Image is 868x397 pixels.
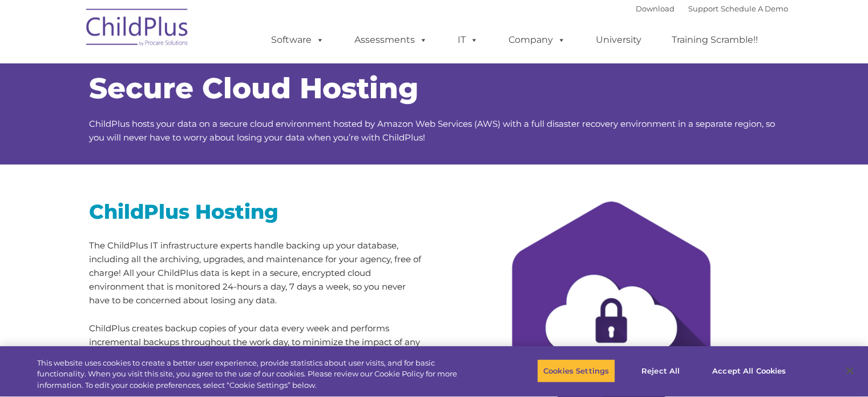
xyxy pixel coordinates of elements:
div: This website uses cookies to create a better user experience, provide statistics about user visit... [37,358,478,391]
a: Training Scramble!! [660,29,769,51]
a: Support [688,4,718,13]
span: ChildPlus hosts your data on a secure cloud environment hosted by Amazon Web Services (AWS) with ... [89,118,775,143]
p: The ChildPlus IT infrastructure experts handle backing up your database, including all the archiv... [89,239,426,307]
a: Schedule A Demo [721,4,788,13]
a: IT [446,29,490,51]
button: Accept All Cookies [706,359,792,383]
button: Cookies Settings [537,359,615,383]
button: Close [837,358,862,383]
a: University [584,29,653,51]
span: Secure Cloud Hosting [89,71,418,106]
font: | [636,4,788,13]
img: ChildPlus by Procare Solutions [80,1,195,58]
a: Assessments [343,29,439,51]
p: ChildPlus creates backup copies of your data every week and performs incremental backups througho... [89,322,426,363]
a: Download [636,4,675,13]
a: Company [497,29,577,51]
h2: ChildPlus Hosting [89,199,426,224]
a: Software [260,29,336,51]
button: Reject All [625,359,696,383]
